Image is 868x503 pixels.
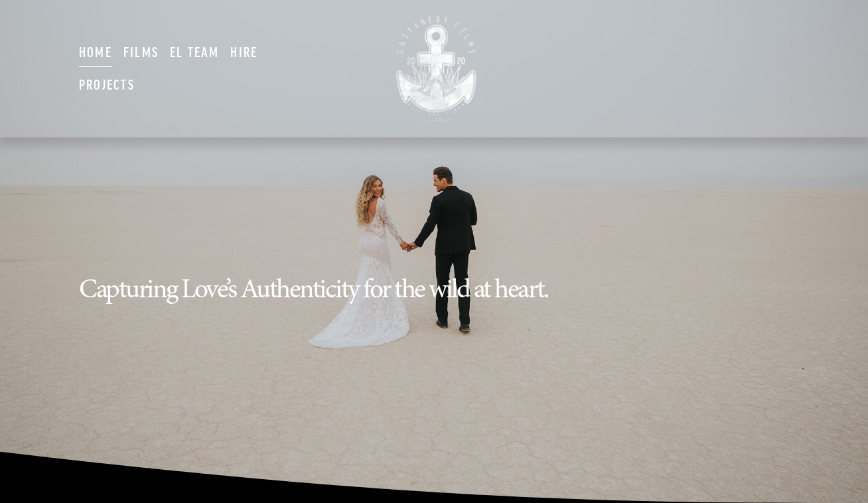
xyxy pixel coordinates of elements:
a: Home [79,36,112,69]
a: Projects [79,69,135,102]
a: Hire [230,36,257,69]
h2: Capturing Love’s Authenticity for the wild at heart. [79,275,548,303]
img: CASTANEDA FILMS [374,9,494,129]
a: EL TEAM [170,36,220,69]
a: Films [123,36,159,69]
